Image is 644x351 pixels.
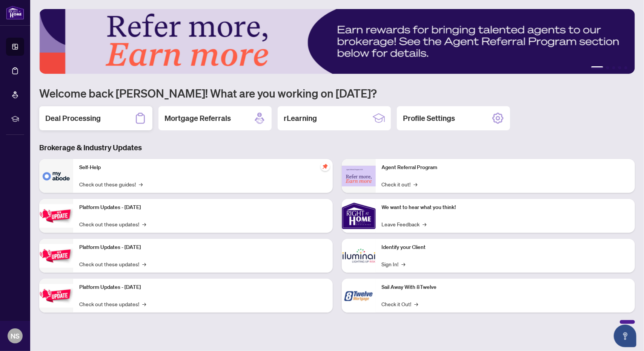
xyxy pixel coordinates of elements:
p: Platform Updates - [DATE] [79,283,327,291]
span: → [402,260,406,268]
h2: rLearning [284,113,317,124]
img: Platform Updates - June 23, 2025 [39,284,73,308]
span: NS [11,331,20,341]
img: We want to hear what you think! [342,199,376,233]
a: Check out these guides!→ [79,180,143,188]
button: 4 [618,66,621,69]
h3: Brokerage & Industry Updates [39,142,635,153]
span: → [142,300,146,308]
p: Self-Help [79,163,327,172]
span: → [142,220,146,228]
span: pushpin [321,162,330,171]
p: Agent Referral Program [382,163,629,172]
span: → [415,300,418,308]
a: Sign In!→ [382,260,406,268]
a: Check it out!→ [382,180,418,188]
img: Identify your Client [342,239,376,273]
p: Identify your Client [382,243,629,252]
h1: Welcome back [PERSON_NAME]! What are you working on [DATE]? [39,86,635,100]
a: Check out these updates!→ [79,260,146,268]
a: Check out these updates!→ [79,220,146,228]
button: 3 [612,66,615,69]
span: → [142,260,146,268]
span: → [139,180,143,188]
a: Check it Out!→ [382,300,418,308]
h2: Profile Settings [403,113,455,124]
img: Agent Referral Program [342,166,376,186]
img: Platform Updates - July 8, 2025 [39,244,73,268]
button: 5 [624,66,627,69]
img: logo [6,6,24,20]
a: Check out these updates!→ [79,300,146,308]
a: Leave Feedback→ [382,220,427,228]
button: 1 [591,66,603,69]
button: 2 [606,66,609,69]
span: → [423,220,427,228]
h2: Deal Processing [45,113,101,124]
span: → [414,180,418,188]
p: We want to hear what you think! [382,203,629,212]
img: Sail Away With 8Twelve [342,279,376,313]
img: Platform Updates - July 21, 2025 [39,204,73,228]
img: Slide 0 [39,9,635,74]
p: Platform Updates - [DATE] [79,243,327,252]
h2: Mortgage Referrals [164,113,231,124]
p: Sail Away With 8Twelve [382,283,629,291]
p: Platform Updates - [DATE] [79,203,327,212]
img: Self-Help [39,159,73,193]
button: Open asap [614,325,636,347]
